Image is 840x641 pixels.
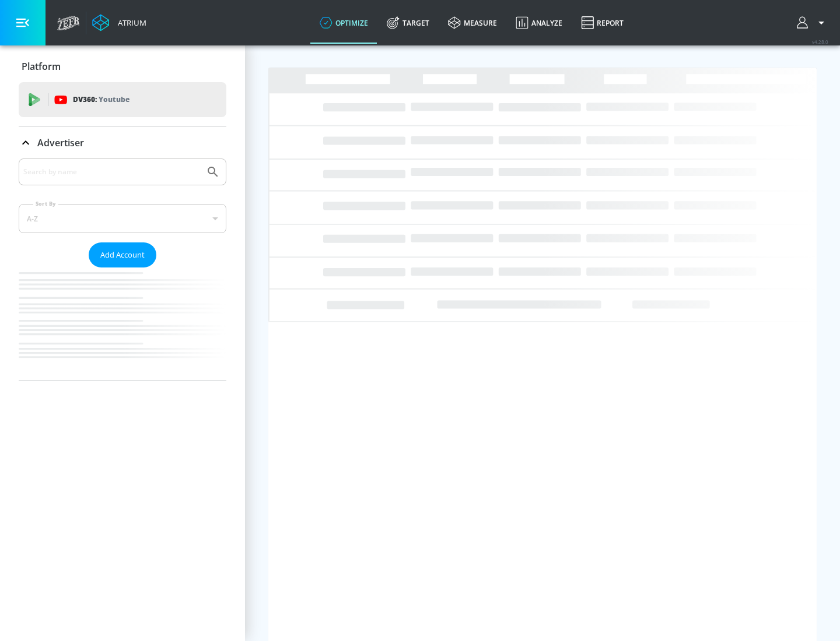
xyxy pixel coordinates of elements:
[22,60,61,73] p: Platform
[19,126,226,159] div: Advertiser
[73,93,129,106] p: DV360:
[23,164,200,179] input: Search by name
[37,136,84,149] p: Advertiser
[19,267,226,381] nav: list of Advertiser
[377,2,439,44] a: Target
[99,93,129,105] p: Youtube
[19,159,226,381] div: Advertiser
[100,248,145,262] span: Add Account
[506,2,572,44] a: Analyze
[113,17,146,28] div: Atrium
[310,2,377,44] a: optimize
[812,38,828,45] span: v 4.28.0
[19,204,226,233] div: A-Z
[89,242,156,267] button: Add Account
[572,2,633,44] a: Report
[92,14,146,31] a: Atrium
[19,82,226,117] div: DV360: Youtube
[439,2,506,44] a: measure
[19,50,226,83] div: Platform
[33,200,58,207] label: Sort By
